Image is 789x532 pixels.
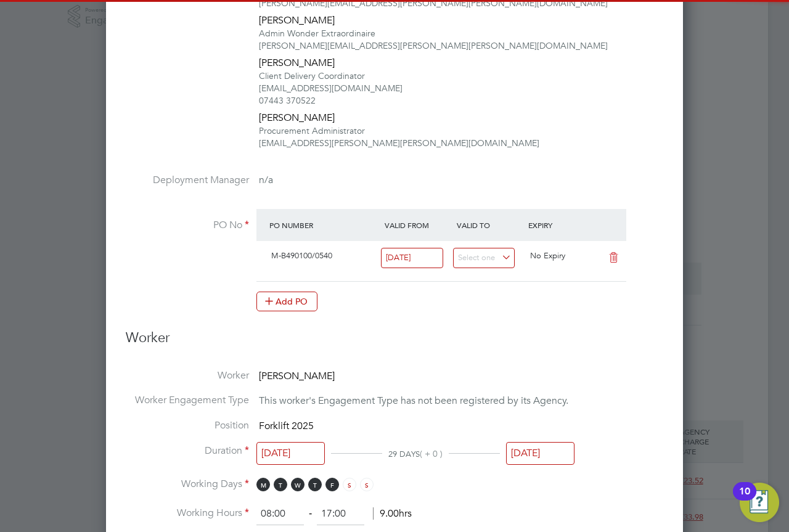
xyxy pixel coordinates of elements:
div: Valid From [382,214,454,236]
div: 10 [739,491,750,507]
span: M [256,478,270,491]
label: Duration [126,444,249,457]
div: [PERSON_NAME][EMAIL_ADDRESS][PERSON_NAME][PERSON_NAME][DOMAIN_NAME] [259,39,608,52]
span: [PERSON_NAME] [259,112,335,124]
div: 07443 370522 [259,94,608,107]
div: PO Number [266,214,382,236]
button: Add PO [256,292,317,311]
label: PO No [126,219,249,232]
span: No Expiry [530,250,565,261]
span: n/a [259,174,273,186]
span: ( + 0 ) [420,448,443,459]
div: Valid To [454,214,526,236]
span: S [360,478,374,491]
span: [PERSON_NAME] [259,14,335,27]
div: Expiry [525,214,597,236]
div: Admin Wonder Extraordinaire [259,27,608,39]
span: This worker's Engagement Type has not been registered by its Agency. [259,395,568,407]
label: Position [126,419,249,432]
span: [PERSON_NAME] [259,370,335,382]
label: Worker [126,369,249,382]
span: W [291,478,305,491]
label: Working Hours [126,507,249,520]
button: Open Resource Center, 10 new notifications [740,483,779,522]
span: 9.00hrs [373,507,412,520]
span: S [343,478,356,491]
span: 29 DAYS [388,449,420,459]
span: ‐ [306,507,314,520]
label: Deployment Manager [126,174,249,187]
span: M-B490100/0540 [271,250,332,261]
input: 08:00 [256,503,304,525]
input: 17:00 [317,503,364,525]
span: T [308,478,322,491]
div: [EMAIL_ADDRESS][DOMAIN_NAME] [259,82,608,94]
span: T [274,478,287,491]
input: Select one [256,442,325,465]
h3: Worker [126,329,663,357]
div: Procurement Administrator [259,125,608,137]
span: [PERSON_NAME] [259,57,335,69]
input: Select one [453,248,515,268]
input: Select one [381,248,443,268]
div: Client Delivery Coordinator [259,70,608,82]
span: F [325,478,339,491]
input: Select one [506,442,574,465]
span: Forklift 2025 [259,420,314,432]
label: Working Days [126,478,249,491]
div: [EMAIL_ADDRESS][PERSON_NAME][PERSON_NAME][DOMAIN_NAME] [259,137,608,149]
label: Worker Engagement Type [126,394,249,407]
